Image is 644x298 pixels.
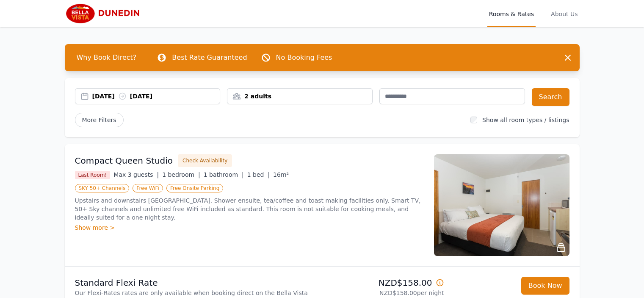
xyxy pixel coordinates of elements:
p: Best Rate Guaranteed [172,53,247,63]
button: Book Now [521,277,569,295]
span: Max 3 guests | [113,171,159,178]
span: Why Book Direct? [70,49,144,66]
img: Bella Vista Dunedin [65,3,146,24]
label: Show all room types / listings [482,117,569,123]
div: [DATE] [DATE] [92,92,220,100]
span: 1 bedroom | [162,171,200,178]
button: Check Availability [178,154,232,167]
div: 2 adults [227,92,372,100]
span: 1 bed | [247,171,270,178]
span: More Filters [75,113,124,127]
span: Free Onsite Parking [166,184,223,192]
p: Standard Flexi Rate [75,277,319,289]
p: NZD$158.00 [326,277,444,289]
p: Upstairs and downstairs [GEOGRAPHIC_DATA]. Shower ensuite, tea/coffee and toast making facilities... [75,196,424,222]
p: No Booking Fees [276,53,332,63]
span: Last Room! [75,171,111,179]
span: 1 bathroom | [204,171,244,178]
span: 16m² [273,171,289,178]
h3: Compact Queen Studio [75,155,173,167]
button: Search [532,88,569,106]
span: SKY 50+ Channels [75,184,130,192]
p: NZD$158.00 per night [326,289,444,297]
span: Free WiFi [133,184,163,192]
div: Show more > [75,223,424,232]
